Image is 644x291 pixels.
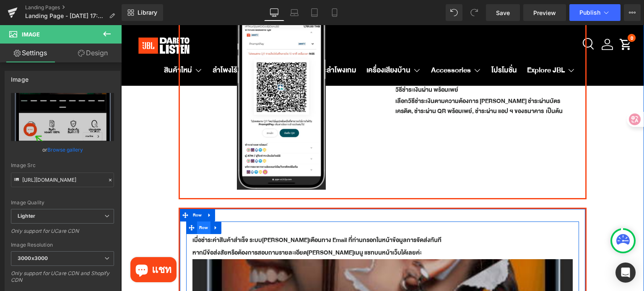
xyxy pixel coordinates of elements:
[47,142,83,157] a: Browse gallery
[325,4,345,21] a: Mobile
[25,4,122,11] a: Landing Pages
[615,263,636,283] div: Open Intercom Messenger
[569,4,621,21] button: Publish
[11,162,114,168] div: Image Src
[11,145,114,154] div: or
[71,209,452,221] div: เมื่อชำระค่าสินค้าสำเร็จ ระบบ[PERSON_NAME]เตือนทาง Email ที่ท่านกรอกในหน้าข้อมูลการจัดส่งทันที
[446,4,462,21] button: Undo
[71,221,452,234] div: หากมีข้อส่งสัยหรือต้องการสอบถามรายละเอียด[PERSON_NAME]เมนู แชทบนหน้าเว็บได้เลยค่ะ
[62,44,123,62] a: Design
[7,232,58,259] inbox-online-store-chat: แชทร้านค้าออนไลน์ของ Shopify
[274,59,452,71] div: วิธีชำระเงินผ่าน พร้อมเพย์
[284,4,304,21] a: Laptop
[579,9,600,16] span: Publish
[274,71,452,91] p: เลือกวิธีชำระเงินตามความต้องการ [PERSON_NAME] ชำระผ่านบัตรเครดิต, ชำระผ่าน QR พร้อมเพย์, ชำระผ่าน...
[25,13,106,19] span: Landing Page - [DATE] 17:49:25
[122,4,163,21] a: New Library
[18,255,48,261] b: 3000x3000
[11,173,114,187] input: Link
[11,228,114,240] div: Only support for UCare CDN
[11,71,29,83] div: Image
[70,184,83,196] span: Row
[11,242,114,248] div: Image Resolution
[138,9,157,16] span: Library
[523,4,566,21] a: Preview
[76,196,89,209] span: Row
[466,4,483,21] button: Redo
[83,184,94,196] a: Expand / Collapse
[11,270,114,289] div: Only support for UCare CDN and Shopify CDN
[18,213,35,219] b: Lighter
[11,200,114,206] div: Image Quality
[89,196,100,209] a: Expand / Collapse
[304,4,325,21] a: Tablet
[22,31,40,38] span: Image
[264,4,284,21] a: Desktop
[624,4,641,21] button: More
[533,8,556,17] span: Preview
[496,8,510,17] span: Save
